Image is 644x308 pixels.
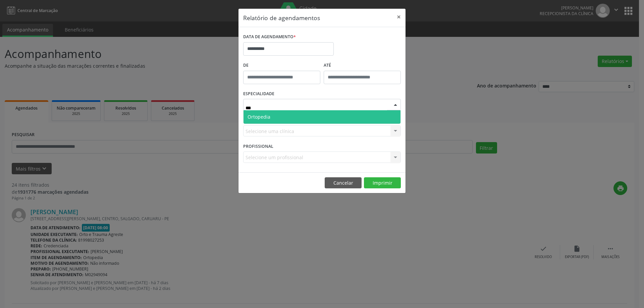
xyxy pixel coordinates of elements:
label: PROFISSIONAL [243,141,273,151]
label: De [243,60,320,71]
button: Cancelar [325,177,362,189]
label: DATA DE AGENDAMENTO [243,32,296,42]
button: Close [392,9,406,25]
label: ATÉ [324,60,401,71]
label: ESPECIALIDADE [243,89,274,99]
span: Ortopedia [248,114,270,120]
button: Imprimir [364,177,401,189]
h5: Relatório de agendamentos [243,13,320,22]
